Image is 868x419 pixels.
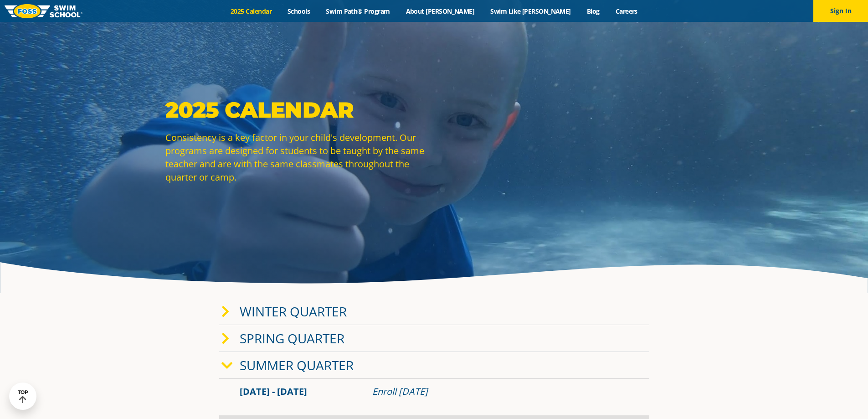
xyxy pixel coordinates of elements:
a: About [PERSON_NAME] [398,7,483,16]
a: Winter Quarter [240,303,347,320]
a: Blog [579,7,607,16]
strong: 2025 Calendar [165,97,354,123]
a: Careers [607,7,645,16]
a: 2025 Calendar [223,7,280,16]
span: [DATE] - [DATE] [240,385,307,398]
img: FOSS Swim School Logo [5,4,82,18]
div: TOP [18,389,28,403]
div: Enroll [DATE] [372,385,629,398]
a: Swim Like [PERSON_NAME] [483,7,579,16]
a: Swim Path® Program [318,7,398,16]
a: Schools [280,7,318,16]
p: Consistency is a key factor in your child's development. Our programs are designed for students t... [165,131,430,184]
a: Spring Quarter [240,330,344,347]
a: Summer Quarter [240,357,354,374]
